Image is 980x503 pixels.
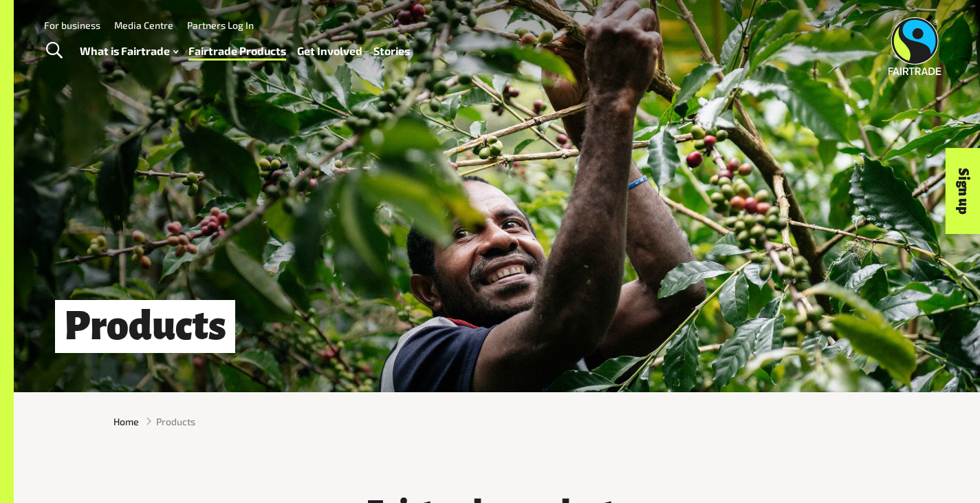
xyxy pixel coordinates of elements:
img: Fairtrade Australia New Zealand logo [889,17,941,75]
a: Partners Log In [187,19,254,31]
a: What is Fairtrade [80,41,178,61]
a: Fairtrade Products [188,41,286,61]
a: Home [113,414,139,429]
a: Media Centre [114,19,173,31]
a: For business [44,19,100,31]
span: Products [156,414,195,429]
a: Get Involved [297,41,362,61]
h1: Products [55,300,235,353]
a: Toggle Search [37,34,71,68]
a: Stories [373,41,410,61]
